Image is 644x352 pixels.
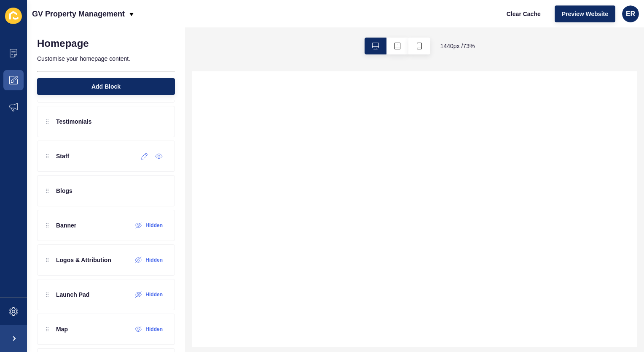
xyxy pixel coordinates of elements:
[626,10,635,18] span: ER
[56,325,68,333] p: Map
[145,222,163,229] label: Hidden
[56,187,72,195] p: Blogs
[145,291,163,298] label: Hidden
[499,5,548,22] button: Clear Cache
[56,152,69,160] p: Staff
[37,78,175,95] button: Add Block
[555,5,615,22] button: Preview Website
[37,38,89,49] h1: Homepage
[507,10,541,18] span: Clear Cache
[56,290,89,299] p: Launch Pad
[56,221,76,230] p: Banner
[91,82,121,91] span: Add Block
[37,49,175,68] p: Customise your homepage content.
[562,10,608,18] span: Preview Website
[440,42,475,50] span: 1440 px / 73 %
[145,257,163,263] label: Hidden
[56,256,111,264] p: Logos & Attribution
[32,3,125,24] p: GV Property Management
[56,117,92,126] p: Testimonials
[145,326,163,333] label: Hidden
